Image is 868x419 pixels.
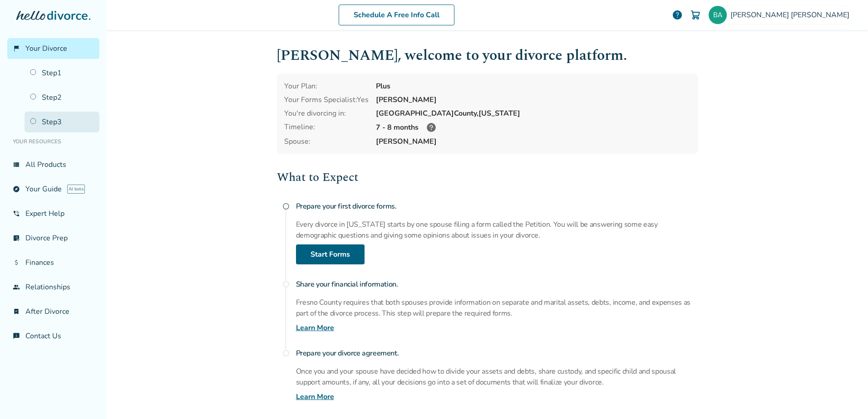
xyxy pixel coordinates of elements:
a: Step2 [25,87,99,108]
a: chat_infoContact Us [7,326,99,346]
li: Your Resources [7,132,99,151]
a: Step3 [25,112,99,132]
img: Cart [690,10,701,20]
div: 7 - 8 months [376,122,691,133]
a: phone_in_talkExpert Help [7,203,99,224]
iframe: Chat Widget [823,375,868,419]
a: list_alt_checkDivorce Prep [7,228,99,248]
span: view_list [13,161,20,168]
span: [PERSON_NAME] [376,136,691,146]
a: Step1 [25,63,99,83]
span: attach_money [13,259,20,266]
a: flag_2Your Divorce [7,38,99,59]
div: Plus [376,81,691,91]
span: flag_2 [13,45,20,52]
a: Schedule A Free Info Call [339,5,454,25]
span: radio_button_unchecked [282,281,290,288]
span: [PERSON_NAME] [PERSON_NAME] [730,10,853,20]
p: Once you and your spouse have decided how to divide your assets and debts, share custody, and spe... [296,366,698,388]
div: Your Forms Specialist: Yes [284,95,369,105]
span: Your Divorce [25,44,67,54]
span: radio_button_unchecked [282,350,290,357]
a: view_listAll Products [7,154,99,175]
span: list_alt_check [13,234,20,242]
a: bookmark_checkAfter Divorce [7,301,99,322]
a: Start Forms [296,244,365,264]
h4: Prepare your divorce agreement. [296,344,698,362]
span: explore [13,185,20,193]
span: radio_button_unchecked [282,203,290,210]
p: Fresno County requires that both spouses provide information on separate and marital assets, debt... [296,297,698,319]
h4: Prepare your first divorce forms. [296,197,698,215]
a: Learn More [296,322,334,333]
div: You're divorcing in: [284,108,369,118]
a: exploreYour GuideAI beta [7,179,99,200]
a: Learn More [296,391,334,402]
span: bookmark_check [13,308,20,315]
h1: [PERSON_NAME] , welcome to your divorce platform. [277,44,698,67]
a: groupRelationships [7,277,99,297]
span: group [13,283,20,291]
span: chat_info [13,332,20,340]
h4: Share your financial information. [296,275,698,293]
div: Your Plan: [284,81,369,91]
span: AI beta [67,185,85,194]
div: Timeline: [284,122,369,133]
span: Spouse: [284,136,369,146]
a: attach_moneyFinances [7,252,99,273]
p: Every divorce in [US_STATE] starts by one spouse filing a form called the Petition. You will be a... [296,219,698,241]
div: [GEOGRAPHIC_DATA] County, [US_STATE] [376,108,691,118]
a: help [672,10,683,20]
div: [PERSON_NAME] [376,95,691,105]
img: brittanydesigns@hotmail.com [709,6,727,24]
h2: What to Expect [277,168,698,186]
span: phone_in_talk [13,210,20,217]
